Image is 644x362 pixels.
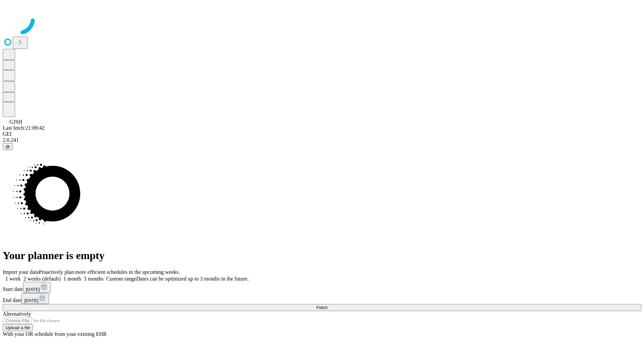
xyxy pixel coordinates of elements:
[23,282,51,293] button: [DATE]
[3,143,13,150] button: @
[106,276,136,282] span: Custom range
[3,331,107,337] span: With your OR schedule from your existing EHR
[3,311,31,317] span: Alternatively
[84,276,104,282] span: 3 months
[3,304,641,311] button: Fetch
[21,293,49,304] button: [DATE]
[63,276,81,282] span: 1 month
[3,131,641,137] div: GEI
[5,144,10,149] span: @
[136,276,249,282] span: Dates can be optimized up to 3 months in the future.
[3,282,641,293] div: Start date
[23,276,61,282] span: 2 weeks (default)
[26,287,40,292] span: [DATE]
[3,324,33,331] button: Upload a file
[5,276,21,282] span: 1 week
[24,298,38,303] span: [DATE]
[3,293,641,304] div: End date
[39,269,180,275] span: Proactively plan more efficient schedules in the upcoming weeks.
[3,137,641,143] div: 2.0.241
[316,305,327,310] span: Fetch
[3,269,39,275] span: Import your data
[9,119,22,125] span: GJSH
[3,249,641,262] h1: Your planner is empty
[3,125,45,131] span: Last fetch: 21:09:42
